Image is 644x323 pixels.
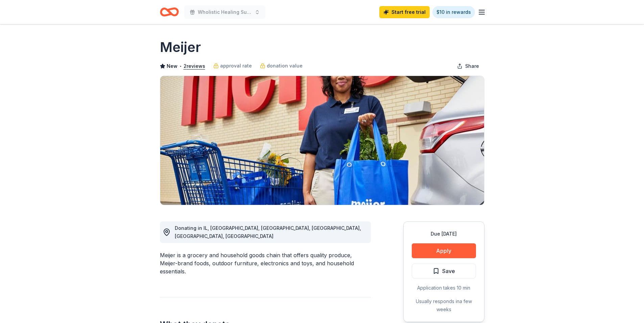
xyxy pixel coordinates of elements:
img: Image for Meijer [160,76,484,205]
div: Usually responds in a few weeks [412,297,476,314]
span: approval rate [220,62,252,70]
span: • [179,63,182,69]
a: Start free trial [379,6,430,18]
div: Due [DATE] [412,230,476,238]
button: Share [452,59,484,73]
div: Meijer is a grocery and household goods chain that offers quality produce, Meijer-brand foods, ou... [160,251,371,275]
div: Application takes 10 min [412,284,476,292]
span: Wholistic Healing Summit [198,8,252,16]
a: Home [160,4,179,20]
h1: Meijer [160,38,201,57]
a: donation value [260,62,303,70]
span: donation value [267,62,303,70]
span: New [167,62,177,70]
span: Share [465,62,479,70]
span: Save [442,267,455,275]
a: approval rate [213,62,252,70]
a: $10 in rewards [432,6,475,18]
span: Donating in IL, [GEOGRAPHIC_DATA], [GEOGRAPHIC_DATA], [GEOGRAPHIC_DATA], [GEOGRAPHIC_DATA], [GEOG... [175,225,361,239]
button: Apply [412,243,476,258]
button: 2reviews [184,62,205,70]
button: Wholistic Healing Summit [184,5,265,19]
button: Save [412,264,476,278]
